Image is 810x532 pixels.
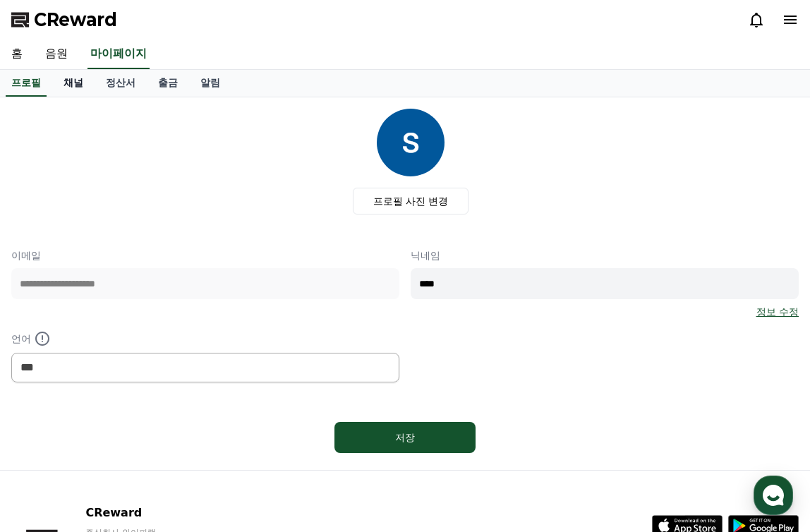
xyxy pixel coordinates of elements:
[93,415,182,450] a: 대화
[11,248,399,262] p: 이메일
[34,8,117,31] span: CReward
[44,436,53,447] span: 홈
[11,8,117,31] a: CReward
[11,330,399,347] p: 언어
[147,70,189,97] a: 출금
[411,248,799,262] p: 닉네임
[377,109,445,176] img: profile_image
[87,40,150,69] a: 마이페이지
[218,436,235,447] span: 설정
[353,188,469,214] label: 프로필 사진 변경
[85,504,258,521] p: CReward
[4,415,93,450] a: 홈
[334,422,476,453] button: 저장
[363,430,447,445] div: 저장
[756,305,799,319] a: 정보 수정
[95,70,147,97] a: 정산서
[52,70,95,97] a: 채널
[34,40,79,69] a: 음원
[182,415,271,450] a: 설정
[189,70,231,97] a: 알림
[129,437,146,448] span: 대화
[6,70,47,97] a: 프로필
